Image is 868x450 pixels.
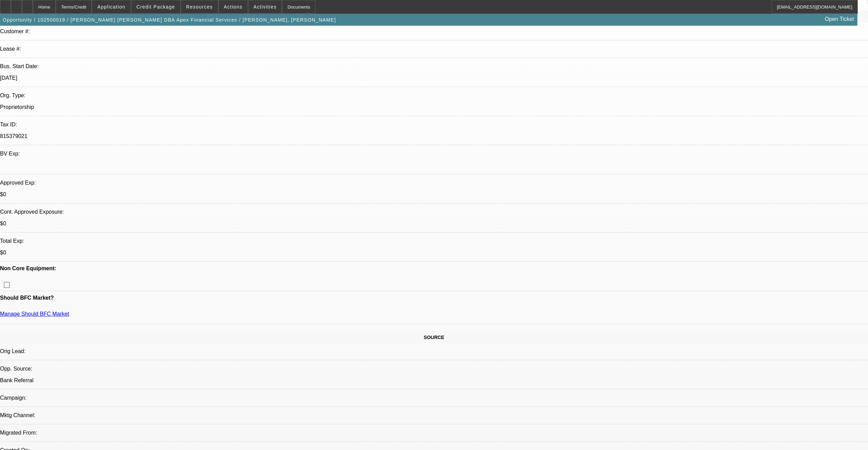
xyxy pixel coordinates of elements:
span: SOURCE [424,335,444,340]
button: Application [92,0,130,13]
span: Activities [254,4,277,10]
span: Credit Package [137,4,175,10]
a: Open Ticket [822,13,857,25]
button: Resources [181,0,218,13]
span: Actions [224,4,243,10]
button: Actions [219,0,248,13]
button: Credit Package [131,0,180,13]
span: Resources [186,4,213,10]
span: Opportunity / 102500019 / [PERSON_NAME] [PERSON_NAME] DBA Apex Financial Services / [PERSON_NAME]... [3,17,336,23]
span: Application [97,4,125,10]
button: Activities [248,0,282,13]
